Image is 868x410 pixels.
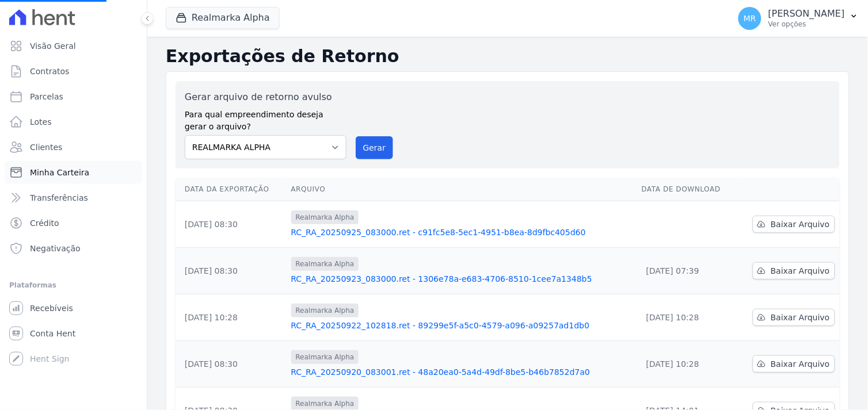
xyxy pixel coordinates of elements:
[30,141,62,153] span: Clientes
[356,136,394,159] button: Gerar
[753,262,835,279] a: Baixar Arquivo
[30,302,73,314] span: Recebíveis
[176,178,287,201] th: Data da Exportação
[753,216,835,233] a: Baixar Arquivo
[291,320,633,331] a: RC_RA_20250922_102818.ret - 89299e5f-a5c0-4579-a096-a09257ad1db0
[5,237,142,260] a: Negativação
[287,178,637,201] th: Arquivo
[30,217,59,229] span: Crédito
[176,201,287,248] td: [DATE] 08:30
[5,186,142,209] a: Transferências
[30,40,76,52] span: Visão Geral
[30,66,69,77] span: Contratos
[729,2,868,35] button: MR [PERSON_NAME] Ver opções
[30,116,52,128] span: Lotes
[30,243,81,254] span: Negativação
[30,167,89,178] span: Minha Carteira
[185,104,347,133] label: Para qual empreendimento deseja gerar o arquivo?
[637,294,737,341] td: [DATE] 10:28
[5,322,142,345] a: Conta Hent
[637,341,737,388] td: [DATE] 10:28
[5,136,142,159] a: Clientes
[176,294,287,341] td: [DATE] 10:28
[753,309,835,326] a: Baixar Arquivo
[291,366,633,378] a: RC_RA_20250920_083001.ret - 48a20ea0-5a4d-49df-8be5-b46b7852d7a0
[744,14,756,22] span: MR
[30,328,75,339] span: Conta Hent
[30,192,88,204] span: Transferências
[176,248,287,294] td: [DATE] 08:30
[291,350,359,364] span: Realmarka Alpha
[753,355,835,373] a: Baixar Arquivo
[166,7,280,29] button: Realmarka Alpha
[5,297,142,320] a: Recebíveis
[5,212,142,235] a: Crédito
[5,85,142,108] a: Parcelas
[291,257,359,271] span: Realmarka Alpha
[30,91,63,102] span: Parcelas
[185,90,347,104] label: Gerar arquivo de retorno avulso
[291,273,633,285] a: RC_RA_20250923_083000.ret - 1306e78a-e683-4706-8510-1cee7a1348b5
[771,219,830,230] span: Baixar Arquivo
[291,227,633,238] a: RC_RA_20250925_083000.ret - c91fc5e8-5ec1-4951-b8ea-8d9fbc405d60
[176,341,287,388] td: [DATE] 08:30
[5,35,142,58] a: Visão Geral
[637,248,737,294] td: [DATE] 07:39
[771,358,830,370] span: Baixar Arquivo
[768,20,845,29] p: Ver opções
[9,278,138,292] div: Plataformas
[771,312,830,323] span: Baixar Arquivo
[771,265,830,277] span: Baixar Arquivo
[291,304,359,317] span: Realmarka Alpha
[768,8,845,20] p: [PERSON_NAME]
[5,161,142,184] a: Minha Carteira
[5,60,142,83] a: Contratos
[637,178,737,201] th: Data de Download
[166,46,850,67] h2: Exportações de Retorno
[291,210,359,224] span: Realmarka Alpha
[5,110,142,133] a: Lotes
